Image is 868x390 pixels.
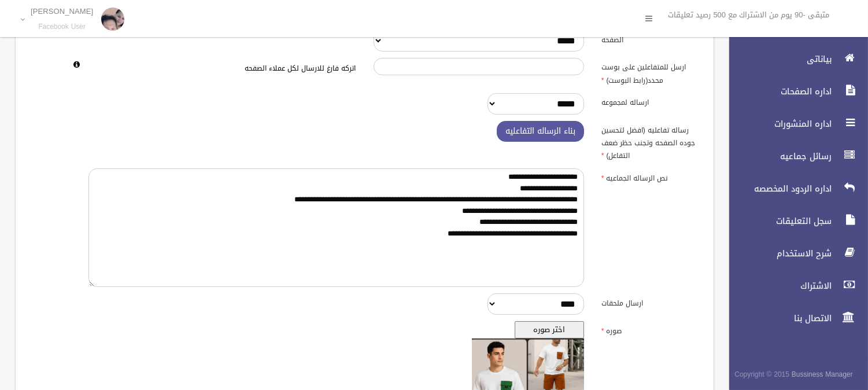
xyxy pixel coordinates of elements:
[719,312,835,324] span: الاتصال بنا
[719,150,835,162] span: رسائل جماعيه
[719,176,868,201] a: اداره الردود المخصصه
[88,65,356,72] h6: اتركه فارغ للارسال لكل عملاء الصفحه
[497,121,584,142] button: بناء الرساله التفاعليه
[719,241,868,266] a: شرح الاستخدام
[515,321,584,339] button: اختر صوره
[719,208,868,234] a: سجل التعليقات
[719,144,868,169] a: رسائل جماعيه
[593,321,707,337] label: صوره
[593,121,707,163] label: رساله تفاعليه (افضل لتحسين جوده الصفحه وتجنب حظر ضعف التفاعل)
[734,368,789,381] span: Copyright © 2015
[792,368,853,381] strong: Bussiness Manager
[719,46,868,72] a: بياناتى
[719,183,835,194] span: اداره الردود المخصصه
[719,273,868,299] a: الاشتراك
[719,86,835,97] span: اداره الصفحات
[593,293,707,310] label: ارسال ملحقات
[719,111,868,137] a: اداره المنشورات
[31,7,93,16] p: [PERSON_NAME]
[719,118,835,130] span: اداره المنشورات
[31,23,93,31] small: Facebook User
[593,93,707,109] label: ارساله لمجموعه
[593,168,707,185] label: نص الرساله الجماعيه
[719,306,868,331] a: الاتصال بنا
[719,280,835,292] span: الاشتراك
[719,53,835,65] span: بياناتى
[719,79,868,104] a: اداره الصفحات
[719,248,835,259] span: شرح الاستخدام
[719,215,835,227] span: سجل التعليقات
[593,58,707,87] label: ارسل للمتفاعلين على بوست محدد(رابط البوست)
